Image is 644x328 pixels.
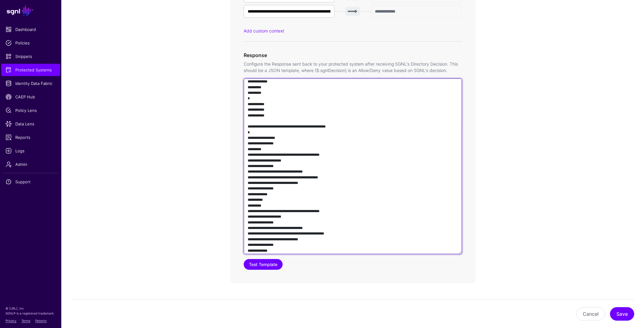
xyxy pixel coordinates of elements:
[1,64,60,76] a: Protected Systems
[6,161,56,167] span: Admin
[244,51,462,59] h3: Response
[6,121,56,127] span: Data Lens
[6,67,56,73] span: Protected Systems
[6,40,56,46] span: Policies
[6,134,56,140] span: Reports
[1,37,60,49] a: Policies
[6,319,17,322] a: Privacy
[1,131,60,143] a: Reports
[6,179,56,185] span: Support
[35,319,47,322] a: Patents
[576,307,605,321] button: Cancel
[6,26,56,32] span: Dashboard
[21,319,30,322] a: Terms
[6,80,56,86] span: Identity Data Fabric
[6,148,56,154] span: Logs
[6,311,56,316] p: SGNL® is a registered trademark
[6,107,56,113] span: Policy Lens
[1,77,60,90] a: Identity Data Fabric
[244,61,462,74] p: Configure the Response sent back to your protected system after receiving SGNL's Directory Decisi...
[1,145,60,157] a: Logs
[1,104,60,116] a: Policy Lens
[244,259,283,270] button: Test Template
[1,91,60,103] a: CAEP Hub
[6,53,56,59] span: Snippets
[1,23,60,36] a: Dashboard
[6,94,56,100] span: CAEP Hub
[1,50,60,63] a: Snippets
[1,118,60,130] a: Data Lens
[1,158,60,170] a: Admin
[244,28,284,33] a: Add custom context
[4,4,58,17] a: SGNL
[6,306,56,311] p: © [URL], Inc
[610,307,634,321] button: Save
